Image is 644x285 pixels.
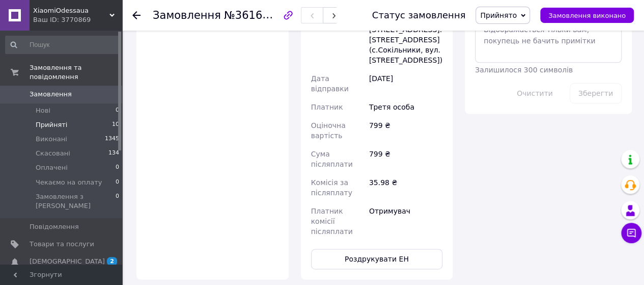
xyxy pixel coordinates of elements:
[30,222,79,231] span: Повідомлення
[116,106,119,115] span: 0
[107,257,117,266] span: 2
[621,223,641,243] button: Чат з покупцем
[540,8,634,23] button: Замовлення виконано
[108,149,119,158] span: 134
[311,150,353,168] span: Сума післяплати
[36,135,67,144] span: Виконані
[36,120,67,129] span: Прийняті
[367,173,444,202] div: 35.98 ₴
[116,163,119,172] span: 0
[112,120,119,129] span: 10
[367,116,444,145] div: 799 ₴
[30,240,94,249] span: Товари та послуги
[33,15,122,24] div: Ваш ID: 3770869
[105,135,119,144] span: 1345
[367,10,444,69] div: м. [STREET_ADDRESS]: [STREET_ADDRESS] (с.Сокільники, вул. [STREET_ADDRESS])
[367,98,444,116] div: Третя особа
[36,106,50,115] span: Нові
[480,11,517,19] span: Прийнято
[36,149,70,158] span: Скасовані
[132,10,141,20] div: Повернутися назад
[36,163,68,172] span: Оплачені
[36,192,116,211] span: Замовлення з [PERSON_NAME]
[367,202,444,241] div: Отримувач
[153,9,221,21] span: Замовлення
[311,74,349,93] span: Дата відправки
[311,178,352,197] span: Комісія за післяплату
[30,257,105,266] span: [DEMOGRAPHIC_DATA]
[311,103,343,111] span: Платник
[5,36,120,54] input: Пошук
[311,207,353,236] span: Платник комісії післяплати
[30,63,122,82] span: Замовлення та повідомлення
[548,12,626,19] span: Замовлення виконано
[116,192,119,211] span: 0
[30,90,72,99] span: Замовлення
[311,249,443,269] button: Роздрукувати ЕН
[367,145,444,173] div: 799 ₴
[367,69,444,98] div: [DATE]
[372,10,466,20] div: Статус замовлення
[311,121,346,140] span: Оціночна вартість
[475,66,573,74] span: Залишилося 300 символів
[36,178,102,187] span: Чекаємо на оплату
[33,6,109,15] span: XiaomiOdessaua
[116,178,119,187] span: 0
[224,9,296,21] span: №361601235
